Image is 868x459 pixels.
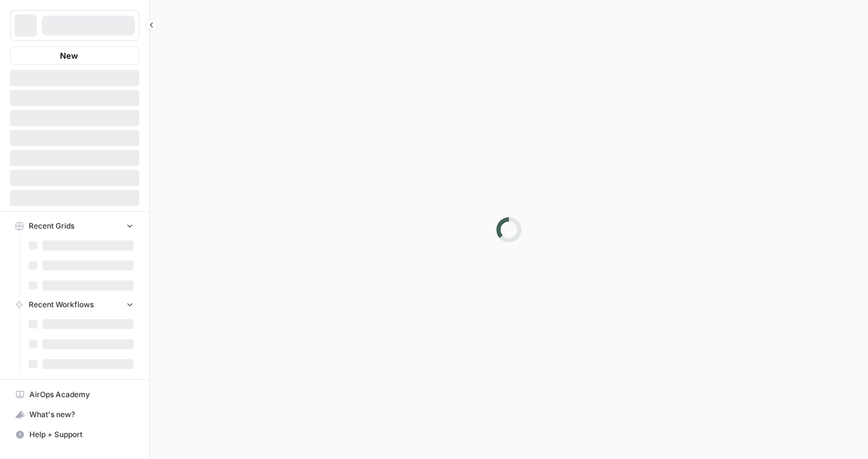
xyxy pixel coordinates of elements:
a: AirOps Academy [10,385,139,405]
button: New [10,46,139,65]
span: Recent Grids [29,220,74,232]
span: Recent Workflows [29,299,94,310]
button: What's new? [10,405,139,425]
span: Help + Support [29,429,134,440]
button: Recent Grids [10,217,139,235]
span: New [60,49,78,62]
button: Help + Support [10,425,139,445]
span: AirOps Academy [29,389,134,400]
div: What's new? [11,405,139,424]
button: Recent Workflows [10,295,139,314]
